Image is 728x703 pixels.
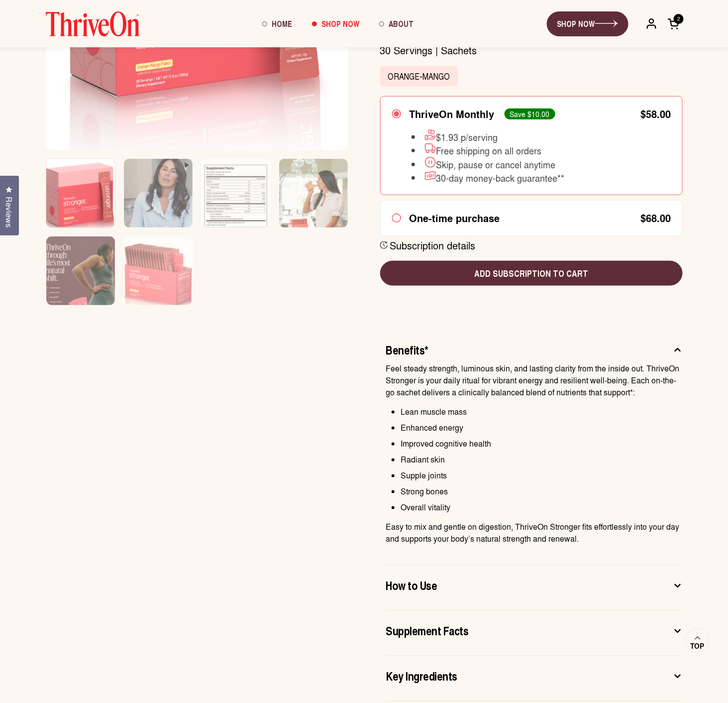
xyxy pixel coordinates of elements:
li: 30-day money-back guarantee** [412,170,565,184]
div: Subscription details [390,239,476,252]
li: Strong bones [401,486,683,498]
li: Supple joints [401,470,683,482]
span: Benefits* [386,342,429,357]
span: Shop Now [321,18,359,29]
img: Box of ThriveOn Stronger supplement packets on a white background [124,236,193,319]
a: Shop Now [302,10,369,37]
li: Free shipping on all orders [412,142,565,156]
p: Feel steady strength, luminous skin, and lasting clarity from the inside out. ThriveOn Stronger i... [386,362,683,398]
button: Benefits* [386,342,683,362]
span: Home [272,18,292,29]
li: Improved cognitive health [401,438,683,450]
span: Reviews [2,197,15,228]
p: 30 Servings | Sachets [380,43,683,56]
li: Overall vitality [401,502,683,514]
a: Home [252,10,302,37]
li: Skip, pause or cancel anytime [412,156,565,170]
div: $58.00 [641,109,671,119]
button: Supplement Facts [386,623,683,644]
div: Save $10.00 [505,109,555,119]
button: Add subscription to cart [380,261,683,286]
li: Radiant skin [401,454,683,466]
span: Key Ingredients [386,668,458,684]
button: Key Ingredients [386,668,683,689]
div: ThriveOn Monthly [410,108,495,120]
div: Benefits* [386,362,683,553]
button: How to Use [386,578,683,598]
img: Box of ThriveOn Stronger supplement with a pink design on a white background [46,159,115,241]
li: Enhanced energy [401,422,683,434]
label: Orange-Mango [380,66,458,87]
span: How to Use [386,578,437,593]
li: $1.93 p/serving [412,128,565,142]
span: About [389,18,414,29]
p: Easy to mix and gentle on digestion, ThriveOn Stronger fits effortlessly into your day and suppor... [386,521,683,545]
span: Add subscription to cart [388,267,675,280]
a: About [369,10,423,37]
span: Top [691,642,705,651]
li: Lean muscle mass [401,406,683,418]
div: $68.00 [641,213,671,223]
div: One-time purchase [410,212,500,224]
a: SHOP NOW [547,11,628,36]
span: Supplement Facts [386,623,469,639]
